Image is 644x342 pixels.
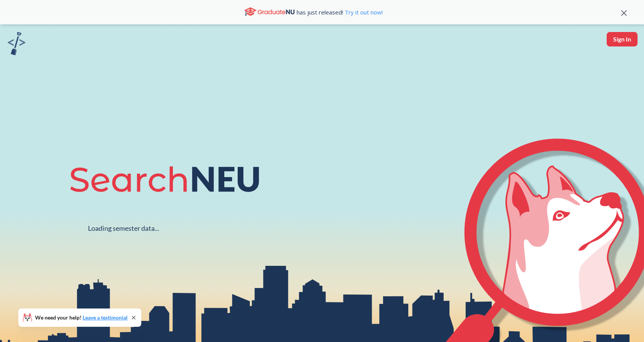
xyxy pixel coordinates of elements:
img: sandbox logo [8,32,26,55]
a: Try it out now! [343,8,383,16]
span: We need your help! [35,315,128,320]
a: Leave a testimonial [83,314,128,321]
button: Sign In [607,32,638,46]
div: Loading semester data... [88,224,159,233]
a: sandbox logo [8,32,26,58]
span: has just released! [297,8,383,16]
